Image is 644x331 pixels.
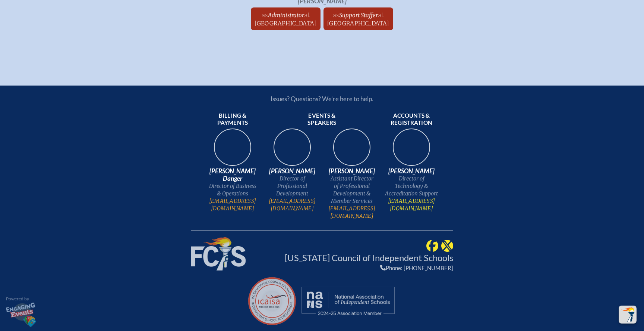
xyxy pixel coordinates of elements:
span: Assistant Director of Professional Development & Member Services [325,175,379,205]
a: FCIS @ Facebook (FloridaCouncilofIndependentSchools) [426,242,438,248]
p: Powered by [6,297,36,301]
img: 545ba9c4-c691-43d5-86fb-b0a622cbeb82 [328,126,376,174]
span: [PERSON_NAME] [265,167,319,175]
span: Support Staffer [339,12,378,19]
a: [EMAIL_ADDRESS][DOMAIN_NAME] [206,197,259,212]
span: Director of Business & Operations [206,182,259,197]
span: as [262,10,268,19]
span: [PERSON_NAME] [385,167,438,175]
img: NAIS logo [300,285,396,318]
a: Powered by [6,297,36,328]
img: To the top [620,307,635,322]
span: as [333,10,339,19]
span: Director of Technology & Accreditation Support [385,175,438,197]
img: Florida Council of Independent Schools [191,237,246,270]
a: Member, undefined [248,277,296,325]
img: b1ee34a6-5a78-4519-85b2-7190c4823173 [388,126,435,174]
span: Administrator [268,12,304,19]
div: Phone: [PHONE_NUMBER] [285,265,453,271]
p: Issues? Questions? We’re here to help. [191,95,453,103]
span: [PERSON_NAME] [325,167,379,175]
a: [EMAIL_ADDRESS][DOMAIN_NAME] [265,197,319,212]
span: [PERSON_NAME] Danger [206,167,259,182]
span: Accounts & registration [385,112,438,127]
a: FCIS @ Twitter (@FCISNews) [441,242,453,248]
a: [EMAIL_ADDRESS][DOMAIN_NAME] [325,205,379,220]
span: Billing & payments [206,112,259,127]
a: asSupport Stafferat[GEOGRAPHIC_DATA] [324,7,392,30]
a: [US_STATE] Council of Independent Schools [285,252,453,263]
span: Director of Professional Development [265,175,319,197]
span: [GEOGRAPHIC_DATA] [255,20,317,27]
button: Scroll Top [619,306,637,324]
img: 94e3d245-ca72-49ea-9844-ae84f6d33c0f [268,126,316,174]
a: Member, undefined [300,285,396,318]
a: asAdministratorat[GEOGRAPHIC_DATA] [252,7,320,30]
span: Events & speakers [295,112,349,127]
a: [EMAIL_ADDRESS][DOMAIN_NAME] [385,197,438,212]
span: [GEOGRAPHIC_DATA] [327,20,389,27]
img: ICAISA logo [248,277,296,325]
img: Engaging•Events — Powerful, role-based group registration [6,303,36,327]
span: at [304,10,310,19]
img: 9c64f3fb-7776-47f4-83d7-46a341952595 [209,126,256,174]
span: at [378,10,383,19]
